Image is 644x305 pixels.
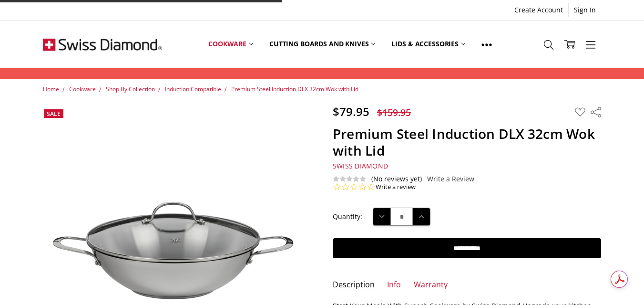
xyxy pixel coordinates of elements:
a: Sign In [569,3,601,17]
a: Write a Review [427,175,474,183]
a: Info [387,280,401,291]
a: Warranty [414,280,448,291]
a: Show All [473,23,500,66]
span: $159.95 [377,106,411,119]
a: Cookware [200,23,261,65]
a: Induction Compatible [165,85,221,93]
a: Cutting boards and knives [261,23,384,65]
span: (No reviews yet) [371,175,422,183]
a: Premium Steel Induction DLX 32cm Wok with Lid [231,85,358,93]
a: Description [333,280,375,291]
h1: Premium Steel Induction DLX 32cm Wok with Lid [333,126,601,159]
span: $79.95 [333,104,369,119]
a: Shop By Collection [106,85,155,93]
a: Home [43,85,59,93]
a: Cookware [69,85,96,93]
label: Quantity: [333,211,362,222]
a: Write a review [376,183,416,191]
a: Create Account [509,3,568,17]
a: Lids & Accessories [383,23,473,65]
span: Sale [47,110,61,118]
img: Free Shipping On Every Order [43,21,162,68]
span: Swiss Diamond [333,161,388,170]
